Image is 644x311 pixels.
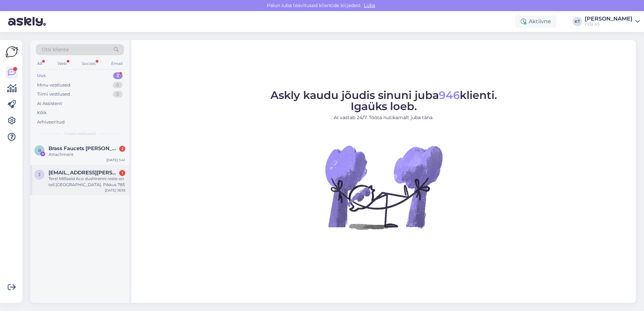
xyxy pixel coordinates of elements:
[37,72,46,79] div: Uus
[110,59,124,68] div: Email
[64,131,96,137] span: Uued vestlused
[80,59,97,68] div: Socials
[49,151,125,158] div: Attachment
[49,176,125,188] div: Tere! Milliseid Aco dushirenni reste on teil [GEOGRAPHIC_DATA]. Pikkus 785
[49,145,119,151] span: Brass Faucets Gavin Wang
[105,188,125,193] div: [DATE] 18:39
[362,2,377,8] span: Luba
[38,148,41,153] span: B
[113,72,123,79] div: 2
[37,109,47,116] div: Kõik
[5,45,18,58] img: Askly Logo
[119,146,125,152] div: 2
[37,82,70,89] div: Minu vestlused
[106,158,125,163] div: [DATE] 5:41
[113,82,123,89] div: 0
[42,46,69,53] span: Otsi kliente
[573,17,582,26] div: KT
[270,89,497,113] span: Askly kaudu jõudis sinuni juba klienti. Igaüks loeb.
[270,114,497,121] p: AI vastab 24/7. Tööta nutikamalt juba täna.
[515,15,556,28] div: Aktiivne
[37,91,70,98] div: Tiimi vestlused
[119,170,125,176] div: 1
[323,127,444,248] img: No Chat active
[113,91,123,98] div: 0
[49,170,119,176] span: jurgen.zopp@gmail.com
[37,100,62,107] div: AI Assistent
[56,59,68,68] div: Web
[439,89,460,102] span: 946
[37,119,65,126] div: Arhiveeritud
[585,16,633,22] div: [PERSON_NAME]
[585,22,633,27] div: FEB AS
[38,172,40,177] span: j
[36,59,43,68] div: All
[585,16,640,27] a: [PERSON_NAME]FEB AS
